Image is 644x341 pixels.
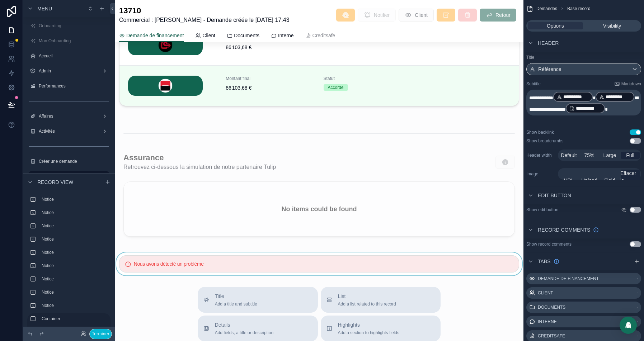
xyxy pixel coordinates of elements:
label: Créer une demande [39,158,109,164]
span: URL [564,177,574,184]
label: Notice [42,276,108,282]
span: Demandes [536,6,557,11]
a: Activités [27,125,111,137]
button: TitleAdd a title and subtitle [198,287,318,313]
span: Add fields, a title or description [215,330,273,336]
div: scrollable content [23,190,115,327]
div: Show backlink [526,129,554,135]
label: Accueil [39,53,109,59]
label: Notice [42,210,108,216]
label: Demande de financement [538,276,599,281]
button: Terminer [89,329,112,339]
span: Full [626,152,634,159]
span: Interne [278,32,294,39]
label: Onboarding [39,23,109,29]
span: Client [202,32,215,39]
label: Notice [42,263,108,269]
span: Edit button [538,192,571,199]
span: Base record [567,6,591,11]
span: Options [547,22,564,29]
label: Subtitle [526,81,541,87]
div: Open Intercom Messenger [620,317,637,334]
a: Créer une demande [27,156,111,167]
span: Effacer la sélection [620,170,640,191]
a: Demande de financement [119,29,184,43]
label: Notice [42,223,108,229]
a: Interne [271,29,294,43]
span: Record comments [538,226,590,233]
span: Add a section to highlights fields [338,330,399,336]
label: Documents [538,304,565,310]
span: Commercial : [PERSON_NAME] - Demande créée le [DATE] 17:43 [119,16,290,24]
a: Demandes [27,171,111,182]
span: Visibility [603,22,621,29]
label: Client [538,290,553,296]
div: Show breadcrumbs [526,138,563,144]
label: Admin [39,68,99,74]
a: Markdown [614,81,641,87]
span: Tabs [538,258,551,265]
label: Image [526,171,555,177]
span: Documents [234,32,259,39]
label: Header width [526,152,555,158]
label: Notice [42,303,108,308]
label: Notice [42,236,108,242]
label: Title [526,55,641,60]
div: scrollable content [526,90,641,115]
button: ListAdd a list related to this record [321,287,441,313]
a: Admin [27,65,111,77]
span: Markdown [621,81,641,87]
a: Documents [227,29,259,43]
span: Menu [37,5,52,12]
label: Activités [39,128,99,134]
span: Large [603,152,616,159]
a: Accueil [27,50,111,62]
label: Notice [42,289,108,295]
label: Affaires [39,113,99,119]
span: Header [538,39,559,47]
span: Details [215,321,273,328]
span: Upload [581,177,597,184]
span: Demande de financement [126,32,184,39]
div: Show record comments [526,241,572,247]
a: Mon Onboarding [27,35,111,47]
label: Performances [39,83,109,89]
label: Show edit button [526,207,558,213]
a: Performances [27,80,111,92]
a: Affaires [27,110,111,122]
label: Container [42,316,108,322]
span: Référence [538,66,561,73]
span: Record view [37,178,73,185]
label: Interne [538,319,557,325]
span: 75% [584,152,594,159]
span: Field [604,177,615,184]
span: Add a list related to this record [338,301,396,307]
h1: 13710 [119,6,290,16]
span: Highlights [338,321,399,328]
span: Add a title and subtitle [215,301,257,307]
span: Creditsafe [312,32,335,39]
a: Client [195,29,215,43]
span: List [338,293,396,300]
label: Notice [42,250,108,255]
label: Mon Onboarding [39,38,109,44]
a: Onboarding [27,20,111,32]
span: Default [561,152,577,159]
label: Notice [42,196,108,202]
a: Creditsafe [305,29,335,43]
span: Title [215,293,257,300]
button: Référence [526,63,641,75]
